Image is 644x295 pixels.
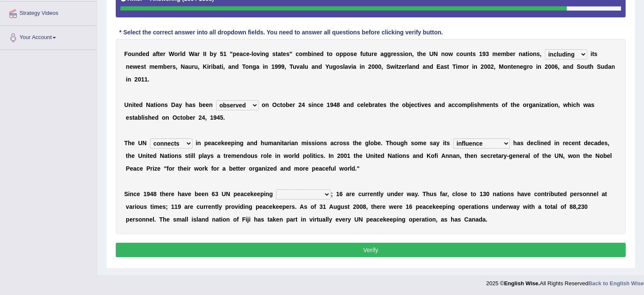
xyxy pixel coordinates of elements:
[188,63,192,70] b: u
[482,51,486,57] b: 9
[333,101,337,108] b: 4
[513,51,515,57] b: r
[180,51,182,57] b: l
[126,63,130,70] b: n
[293,63,296,70] b: u
[492,51,497,57] b: m
[473,51,476,57] b: s
[558,63,560,70] b: ,
[223,51,227,57] b: 1
[128,101,132,108] b: n
[126,76,128,83] b: i
[407,63,409,70] b: l
[203,63,207,70] b: K
[434,51,438,57] b: N
[429,63,433,70] b: d
[601,63,605,70] b: u
[479,51,482,57] b: 1
[213,51,217,57] b: y
[499,63,504,70] b: M
[400,51,403,57] b: s
[390,63,395,70] b: w
[142,51,146,57] b: e
[527,63,529,70] b: r
[360,63,361,70] b: i
[611,63,615,70] b: n
[245,63,249,70] b: o
[519,51,523,57] b: n
[137,63,141,70] b: e
[262,51,265,57] b: n
[131,51,135,57] b: u
[133,63,137,70] b: w
[590,63,594,70] b: h
[223,63,225,70] b: ,
[440,63,444,70] b: a
[605,63,608,70] b: d
[304,63,308,70] b: u
[134,101,136,108] b: t
[588,280,644,287] strong: Back to English Wise
[303,51,308,57] b: m
[380,51,384,57] b: a
[347,51,351,57] b: o
[594,51,597,57] b: s
[278,63,282,70] b: 9
[384,51,388,57] b: g
[412,63,416,70] b: n
[340,63,343,70] b: s
[348,63,351,70] b: v
[350,51,354,57] b: s
[209,63,211,70] b: r
[271,63,275,70] b: 1
[330,101,334,108] b: 9
[0,26,97,47] a: Your Account
[393,51,397,57] b: e
[257,51,260,57] b: v
[284,63,286,70] b: ,
[320,101,323,108] b: e
[249,63,253,70] b: n
[246,51,250,57] b: e
[533,51,537,57] b: n
[317,51,320,57] b: e
[353,63,357,70] b: a
[423,51,426,57] b: e
[157,101,161,108] b: o
[360,51,362,57] b: f
[220,51,223,57] b: 5
[151,101,154,108] b: a
[449,51,453,57] b: w
[141,76,145,83] b: 1
[156,101,157,108] b: i
[445,51,449,57] b: o
[396,63,399,70] b: t
[441,51,445,57] b: n
[203,101,206,108] b: e
[228,63,231,70] b: a
[405,63,407,70] b: r
[290,51,293,57] b: "
[362,51,366,57] b: u
[507,63,511,70] b: n
[192,101,195,108] b: s
[325,63,329,70] b: Y
[391,51,393,57] b: r
[540,51,541,57] b: ,
[116,243,626,257] button: Verify
[290,101,293,108] b: e
[207,63,209,70] b: i
[179,101,182,108] b: y
[486,51,489,57] b: 3
[368,63,371,70] b: 2
[340,51,343,57] b: p
[511,63,513,70] b: t
[313,51,317,57] b: n
[315,63,319,70] b: n
[577,63,580,70] b: S
[551,63,555,70] b: 0
[481,63,484,70] b: 2
[156,51,158,57] b: f
[182,51,186,57] b: d
[397,51,400,57] b: s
